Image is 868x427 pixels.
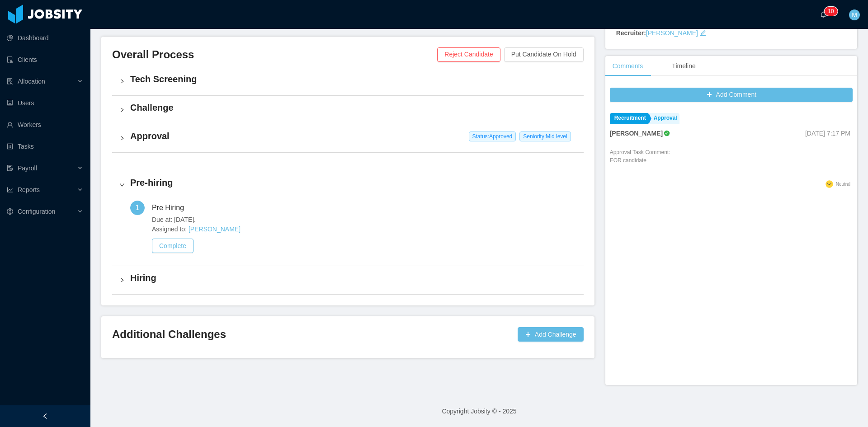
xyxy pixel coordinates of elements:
[130,73,576,85] h4: Tech Screening
[152,239,193,253] button: Complete
[7,165,13,171] i: icon: file-protect
[18,186,40,193] span: Reports
[152,215,576,225] span: Due at: [DATE].
[130,130,576,142] h4: Approval
[112,124,584,152] div: icon: rightApproval
[469,131,516,141] span: Status: Approved
[112,266,584,294] div: icon: rightHiring
[610,113,648,124] a: Recruitment
[820,11,826,18] i: icon: bell
[828,7,831,16] p: 1
[610,148,670,178] div: Approval Task Comment:
[119,182,125,188] i: icon: right
[119,136,125,141] i: icon: right
[616,29,646,37] strong: Recruiter:
[700,30,706,36] i: icon: edit
[831,7,834,16] p: 0
[189,225,241,233] a: [PERSON_NAME]
[852,9,857,20] span: M
[610,130,663,137] strong: [PERSON_NAME]
[7,78,13,84] i: icon: solution
[646,29,698,37] a: [PERSON_NAME]
[649,113,679,124] a: Approval
[119,107,125,113] i: icon: right
[130,101,576,114] h4: Challenge
[112,96,584,124] div: icon: rightChallenge
[824,7,837,16] sup: 10
[130,176,576,189] h4: Pre-hiring
[836,182,850,187] span: Neutral
[152,225,576,234] span: Assigned to:
[805,130,850,137] span: [DATE] 7:17 PM
[130,272,576,284] h4: Hiring
[7,116,83,134] a: icon: userWorkers
[112,67,584,95] div: icon: rightTech Screening
[605,56,651,76] div: Comments
[7,29,83,47] a: icon: pie-chartDashboard
[518,327,584,342] button: icon: plusAdd Challenge
[7,137,83,155] a: icon: profileTasks
[610,88,853,102] button: icon: plusAdd Comment
[18,164,37,172] span: Payroll
[18,208,55,215] span: Configuration
[665,56,703,76] div: Timeline
[610,156,670,164] p: EOR candidate
[519,131,571,141] span: Seniority: Mid level
[152,242,193,249] a: Complete
[7,94,83,112] a: icon: robotUsers
[7,187,13,193] i: icon: line-chart
[119,277,125,283] i: icon: right
[90,396,868,427] footer: Copyright Jobsity © - 2025
[112,171,584,199] div: icon: rightPre-hiring
[7,208,13,215] i: icon: setting
[136,204,140,211] span: 1
[152,201,191,215] div: Pre Hiring
[18,78,45,85] span: Allocation
[7,51,83,69] a: icon: auditClients
[504,47,584,62] button: Put Candidate On Hold
[437,47,500,62] button: Reject Candidate
[112,47,437,62] h3: Overall Process
[112,327,514,342] h3: Additional Challenges
[119,79,125,84] i: icon: right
